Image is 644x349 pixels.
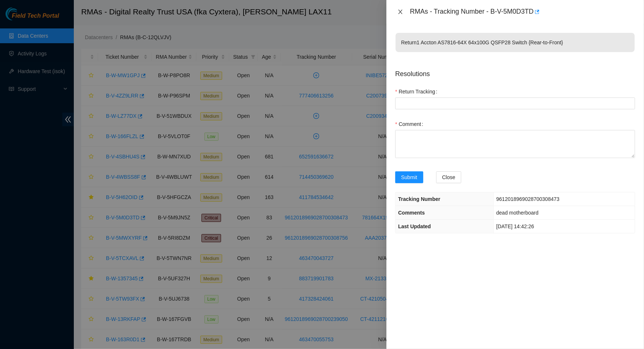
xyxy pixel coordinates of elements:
button: Close [436,171,461,183]
input: Return Tracking [395,97,635,109]
p: Return 1 Accton AS7816-64X 64x100G QSFP28 Switch {Rear-to-Front} [396,33,635,52]
textarea: Comment [395,130,635,158]
span: 9612018969028700308473 [496,196,559,202]
span: Tracking Number [398,196,440,202]
span: Comments [398,210,425,216]
span: dead motherboard [496,210,538,216]
button: Submit [395,171,423,183]
span: close [397,9,403,15]
button: Close [395,8,406,16]
span: Close [442,173,455,181]
label: Return Tracking [395,86,440,97]
span: [DATE] 14:42:26 [496,223,534,229]
span: Submit [401,173,417,181]
label: Comment [395,118,426,130]
div: RMAs - Tracking Number - B-V-5M0D3TD [410,6,635,18]
span: Last Updated [398,223,431,229]
p: Resolutions [395,63,635,79]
